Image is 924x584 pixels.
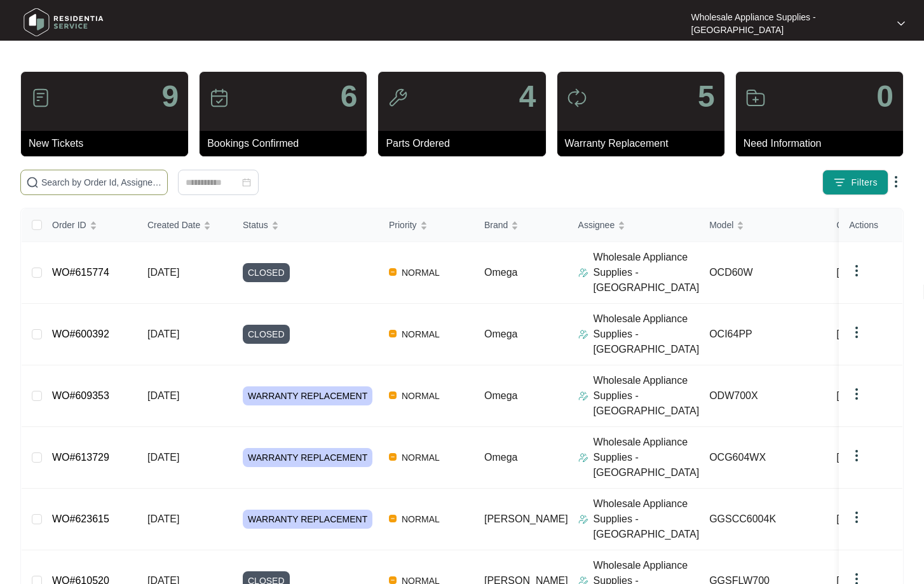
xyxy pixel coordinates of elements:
[137,208,233,242] th: Created Date
[233,208,379,242] th: Status
[484,452,517,463] span: Omega
[568,208,700,242] th: Assignee
[836,265,920,280] span: [PERSON_NAME]
[709,218,733,232] span: Model
[484,390,517,401] span: Omega
[822,170,888,195] button: filter iconFilters
[389,515,397,522] img: Vercel Logo
[52,390,109,401] a: WO#609353
[243,448,372,467] span: WARRANTY REPLACEMENT
[386,136,545,151] p: Parts Ordered
[578,391,588,401] img: Assigner Icon
[19,3,108,41] img: residentia service logo
[833,176,846,189] img: filter icon
[744,136,903,151] p: Need Information
[31,88,51,108] img: icon
[243,325,290,344] span: CLOSED
[147,329,179,339] span: [DATE]
[397,450,445,465] span: NORMAL
[851,176,878,189] span: Filters
[849,325,864,340] img: dropdown arrow
[388,88,408,108] img: icon
[839,208,902,242] th: Actions
[52,329,109,339] a: WO#600392
[836,512,920,527] span: [PERSON_NAME]
[397,388,445,404] span: NORMAL
[243,510,372,529] span: WARRANTY REPLACEMENT
[42,208,137,242] th: Order ID
[836,450,920,465] span: [PERSON_NAME]
[567,88,587,108] img: icon
[565,136,724,151] p: Warranty Replacement
[578,452,588,463] img: Assigner Icon
[29,136,188,151] p: New Tickets
[897,20,905,27] img: dropdown arrow
[699,208,826,242] th: Model
[161,81,179,112] p: 9
[389,218,417,232] span: Priority
[207,136,367,151] p: Bookings Confirmed
[876,81,893,112] p: 0
[26,176,39,189] img: search-icon
[578,514,588,524] img: Assigner Icon
[147,267,179,278] span: [DATE]
[52,513,109,524] a: WO#623615
[147,218,200,232] span: Created Date
[691,11,887,36] p: Wholesale Appliance Supplies - [GEOGRAPHIC_DATA]
[698,81,715,112] p: 5
[243,386,372,405] span: WARRANTY REPLACEMENT
[699,365,826,427] td: ODW700X
[397,265,445,280] span: NORMAL
[389,330,397,337] img: Vercel Logo
[849,386,864,402] img: dropdown arrow
[379,208,474,242] th: Priority
[578,268,588,278] img: Assigner Icon
[484,513,568,524] span: [PERSON_NAME]
[699,489,826,550] td: GGSCC6004K
[836,218,901,232] span: Customer Name
[484,329,517,339] span: Omega
[397,512,445,527] span: NORMAL
[474,208,568,242] th: Brand
[888,174,904,189] img: dropdown arrow
[243,263,290,282] span: CLOSED
[389,576,397,584] img: Vercel Logo
[836,327,920,342] span: [PERSON_NAME]
[849,263,864,278] img: dropdown arrow
[594,496,700,542] p: Wholesale Appliance Supplies - [GEOGRAPHIC_DATA]
[849,510,864,525] img: dropdown arrow
[397,327,445,342] span: NORMAL
[594,250,700,295] p: Wholesale Appliance Supplies - [GEOGRAPHIC_DATA]
[849,448,864,463] img: dropdown arrow
[41,175,162,189] input: Search by Order Id, Assignee Name, Customer Name, Brand and Model
[389,453,397,461] img: Vercel Logo
[745,88,766,108] img: icon
[52,267,109,278] a: WO#615774
[389,268,397,276] img: Vercel Logo
[699,242,826,304] td: OCD60W
[594,373,700,419] p: Wholesale Appliance Supplies - [GEOGRAPHIC_DATA]
[147,513,179,524] span: [DATE]
[52,218,86,232] span: Order ID
[578,218,615,232] span: Assignee
[147,452,179,463] span: [DATE]
[209,88,229,108] img: icon
[243,218,268,232] span: Status
[699,304,826,365] td: OCI64PP
[147,390,179,401] span: [DATE]
[578,329,588,339] img: Assigner Icon
[594,435,700,480] p: Wholesale Appliance Supplies - [GEOGRAPHIC_DATA]
[484,218,508,232] span: Brand
[594,311,700,357] p: Wholesale Appliance Supplies - [GEOGRAPHIC_DATA]
[519,81,536,112] p: 4
[341,81,358,112] p: 6
[52,452,109,463] a: WO#613729
[699,427,826,489] td: OCG604WX
[484,267,517,278] span: Omega
[389,391,397,399] img: Vercel Logo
